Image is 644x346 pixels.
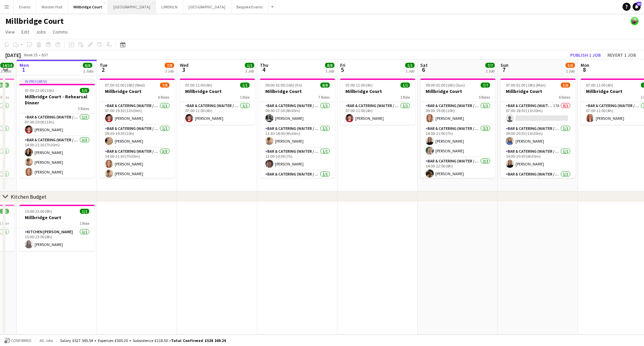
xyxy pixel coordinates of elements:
[260,88,335,94] h3: Millbridge Court
[581,62,589,68] span: Mon
[158,95,169,100] span: 6 Roles
[500,125,576,148] app-card-role: Bar & Catering (Waiter / waitress)1/109:00-20:30 (11h30m)[PERSON_NAME]
[50,28,70,36] a: Comms
[21,29,29,35] span: Edit
[500,88,576,94] h3: Millbridge Court
[500,170,576,193] app-card-role: Bar & Catering (Waiter / waitress)1/114:00-22:30 (8h30m)
[14,0,36,13] button: Events
[22,52,39,57] span: Week 35
[426,83,465,88] span: 09:00-01:00 (16h) (Sun)
[561,83,570,88] span: 5/6
[419,66,428,73] span: 6
[566,63,575,68] span: 5/6
[420,102,495,125] app-card-role: Bar & Catering (Waiter / waitress)1/109:00-19:00 (10h)[PERSON_NAME]
[80,209,89,214] span: 1/1
[42,52,48,57] div: BST
[100,62,107,68] span: Tue
[420,157,495,190] app-card-role: Bar & Catering (Waiter / waitress)2/214:00-22:00 (8h)[PERSON_NAME]
[500,148,576,170] app-card-role: Bar & Catering (Waiter / waitress)1/114:00-20:30 (6h30m)[PERSON_NAME]
[633,3,641,11] a: 13
[5,16,64,26] h1: Millbridge Court
[260,125,335,148] app-card-role: Bar & Catering (Waiter / waitress)1/111:30-18:00 (6h30m)[PERSON_NAME]
[420,79,495,178] app-job-card: 09:00-01:00 (16h) (Sun)7/7Millbridge Court5 RolesBar & Catering (Waiter / waitress)1/109:00-19:00...
[165,68,174,73] div: 1 Job
[339,66,345,73] span: 5
[340,62,345,68] span: Fri
[500,79,576,178] app-job-card: 07:00-01:00 (18h) (Mon)5/6Millbridge Court6 RolesBar & Catering (Waiter / waitress)17A0/107:00-18...
[165,63,174,68] span: 7/8
[180,88,255,94] h3: Millbridge Court
[185,83,212,88] span: 07:00-11:00 (4h)
[19,62,29,68] span: Mon
[60,338,226,343] div: Salary £527 545.54 + Expenses £505.20 + Subsistence £118.50 =
[19,205,95,251] app-job-card: 15:00-23:00 (8h)1/1Millbridge Court1 RoleKitchen [PERSON_NAME]1/115:00-23:00 (8h)[PERSON_NAME]
[485,63,495,68] span: 7/7
[420,62,428,68] span: Sat
[100,88,175,94] h3: Millbridge Court
[183,0,231,13] button: [GEOGRAPHIC_DATA]
[566,68,575,73] div: 1 Job
[240,95,250,100] span: 1 Role
[420,88,495,94] h3: Millbridge Court
[5,29,15,35] span: View
[25,209,52,214] span: 15:00-23:00 (8h)
[320,83,330,88] span: 8/8
[500,62,508,68] span: Sun
[19,136,95,179] app-card-role: Bar & Catering (Waiter / waitress)3/314:00-21:30 (7h30m)[PERSON_NAME][PERSON_NAME][PERSON_NAME]
[19,214,95,220] h3: Millbridge Court
[400,95,410,100] span: 1 Role
[100,148,175,190] app-card-role: Bar & Catering (Waiter / waitress)3/314:00-21:30 (7h30m)[PERSON_NAME][PERSON_NAME]
[240,83,250,88] span: 1/1
[78,106,89,111] span: 3 Roles
[506,83,546,88] span: 07:00-01:00 (18h) (Mon)
[68,0,108,13] button: Millbridge Court
[568,51,603,59] button: Publish 1 job
[245,63,254,68] span: 1/1
[406,68,414,73] div: 1 Job
[100,102,175,125] app-card-role: Bar & Catering (Waiter / waitress)1/107:00-19:30 (12h30m)[PERSON_NAME]
[260,102,335,125] app-card-role: Bar & Catering (Waiter / waitress)1/109:00-17:30 (8h30m)[PERSON_NAME]
[325,68,334,73] div: 1 Job
[171,338,226,343] span: Total Confirmed £528 169.24
[405,63,415,68] span: 1/1
[481,83,490,88] span: 7/7
[19,228,95,251] app-card-role: Kitchen [PERSON_NAME]1/115:00-23:00 (8h)[PERSON_NAME]
[325,63,334,68] span: 8/8
[3,337,33,344] button: Confirmed
[36,0,68,13] button: Morden Hall
[637,2,641,6] span: 13
[0,63,14,68] span: 14/14
[260,79,335,178] app-job-card: 09:00-01:00 (16h) (Fri)8/8Millbridge Court7 RolesBar & Catering (Waiter / waitress)1/109:00-17:30...
[105,83,145,88] span: 07:00-01:00 (18h) (Wed)
[499,66,508,73] span: 7
[18,66,29,73] span: 1
[100,125,175,148] app-card-role: Bar & Catering (Waiter / waitress)1/109:30-19:30 (10h)[PERSON_NAME]
[1,68,13,73] div: 2 Jobs
[631,17,639,25] app-user-avatar: Staffing Manager
[420,125,495,157] app-card-role: Bar & Catering (Waiter / waitress)2/214:00-21:00 (7h)[PERSON_NAME][PERSON_NAME]
[19,79,95,178] app-job-card: In progress07:00-22:00 (15h)5/5Millbridge Court - Rehearsal Dinner3 RolesBar & Catering (Waiter /...
[79,221,89,226] span: 1 Role
[83,63,92,68] span: 6/6
[11,338,32,343] span: Confirmed
[19,28,32,36] a: Edit
[400,83,410,88] span: 1/1
[11,193,47,200] div: Kitchen Budget
[25,88,54,93] span: 07:00-22:00 (15h)
[33,28,49,36] a: Jobs
[231,0,268,13] button: Bespoke Events
[108,0,156,13] button: [GEOGRAPHIC_DATA]
[340,79,415,125] div: 07:00-11:00 (4h)1/1Millbridge Court1 RoleBar & Catering (Waiter / waitress)1/107:00-11:00 (4h)[PE...
[260,148,335,170] app-card-role: Bar & Catering (Waiter / waitress)1/113:00-20:00 (7h)[PERSON_NAME]
[19,94,95,106] h3: Millbridge Court - Rehearsal Dinner
[19,113,95,136] app-card-role: Bar & Catering (Waiter / waitress)1/107:00-20:00 (13h)[PERSON_NAME]
[179,66,189,73] span: 3
[100,79,175,178] app-job-card: 07:00-01:00 (18h) (Wed)7/8Millbridge Court6 RolesBar & Catering (Waiter / waitress)1/107:00-19:30...
[53,29,68,35] span: Comms
[180,102,255,125] app-card-role: Bar & Catering (Waiter / waitress)1/107:00-11:00 (4h)[PERSON_NAME]
[160,83,169,88] span: 7/8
